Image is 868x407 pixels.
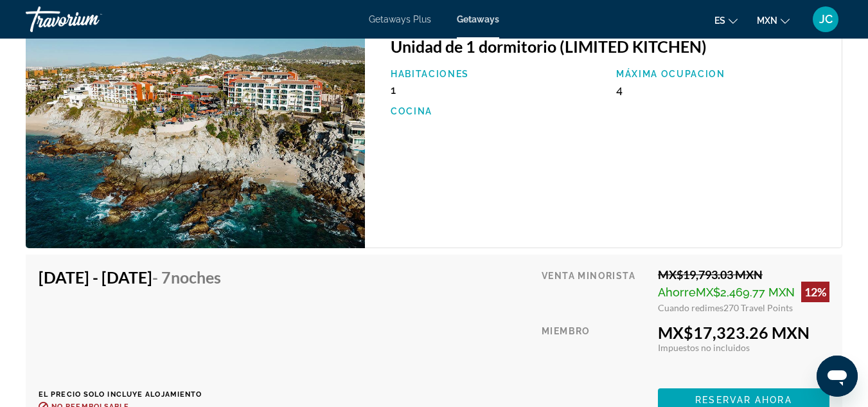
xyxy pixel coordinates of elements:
span: MXN [757,15,777,26]
button: Change currency [757,11,790,30]
div: MX$19,793.03 MXN [658,267,829,282]
span: Impuestos no incluidos [658,342,750,353]
span: Reservar ahora [695,395,792,405]
button: User Menu [809,6,842,33]
span: es [714,15,725,26]
div: MX$17,323.26 MXN [658,323,829,342]
a: Travorium [26,3,154,36]
p: Máxima ocupacion [616,69,829,79]
span: - 7 [152,267,221,287]
h4: [DATE] - [DATE] [39,267,221,287]
a: Getaways [457,14,499,24]
span: MX$2,469.77 MXN [696,285,795,299]
span: 270 Travel Points [723,302,793,313]
span: Ahorre [658,285,696,299]
p: Habitaciones [391,69,603,79]
span: 4 [616,83,623,96]
div: Miembro [542,323,648,379]
button: Change language [714,11,738,30]
iframe: Botón para iniciar la ventana de mensajería [817,356,858,397]
p: Cocina [391,106,603,116]
p: El precio solo incluye alojamiento [39,390,231,399]
div: Venta minorista [542,267,648,313]
span: Cuando redimes [658,302,723,313]
a: Getaways Plus [369,14,431,24]
span: noches [171,267,221,287]
img: ii_wko1.jpg [26,23,365,248]
h3: Unidad de 1 dormitorio (LIMITED KITCHEN) [391,37,829,56]
span: 1 [391,83,396,96]
div: 12% [801,282,829,302]
span: JC [819,13,833,26]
